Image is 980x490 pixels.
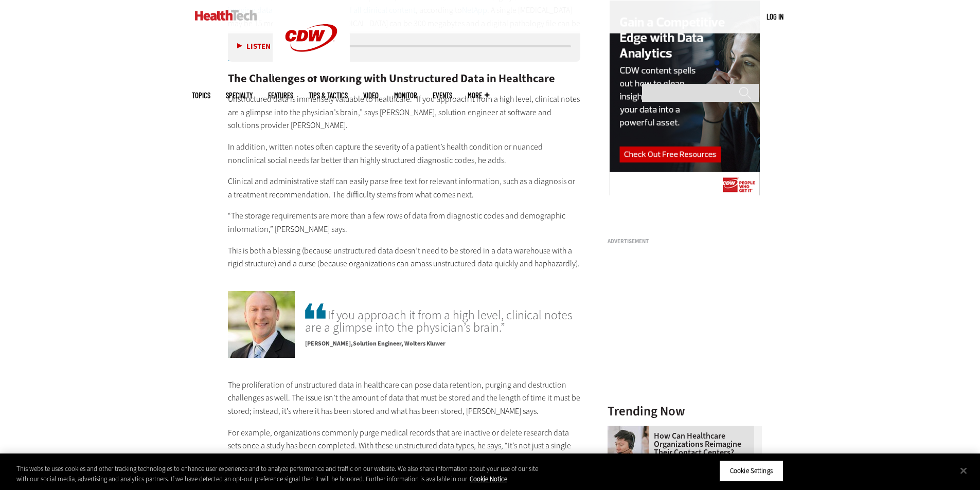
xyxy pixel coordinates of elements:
[228,378,581,418] p: The proliferation of unstructured data in healthcare can pose data retention, purging and destruc...
[608,426,654,434] a: Healthcare contact center
[228,175,581,201] p: Clinical and administrative staff can easily parse free text for relevant information, such as a ...
[767,11,783,22] div: User menu
[608,249,762,377] iframe: advertisement
[470,475,507,483] a: More information about your privacy
[228,209,581,235] p: “The storage requirements are more than a few rows of data from diagnostic codes and demographic ...
[608,432,756,457] a: How Can Healthcare Organizations Reimagine Their Contact Centers?
[433,92,452,99] a: Events
[16,464,539,484] div: This website uses cookies and other tracking technologies to enhance user experience and to analy...
[719,460,783,482] button: Cookie Settings
[228,93,581,132] p: Unstructured data is immensely valuable to healthcare. “If you approach it from a high level, cli...
[305,334,580,349] p: Solution Engineer, Wolters Kluwer
[309,92,348,99] a: Tips & Tactics
[394,92,417,99] a: MonITor
[767,12,783,21] a: Log in
[608,239,762,244] h3: Advertisement
[952,459,975,482] button: Close
[468,92,489,99] span: More
[268,92,293,99] a: Features
[363,92,379,99] a: Video
[305,301,580,334] span: If you approach it from a high level, clinical notes are a glimpse into the physician’s brain.”
[610,1,760,197] img: data analytics right rail
[228,426,581,479] p: For example, organizations commonly purge medical records that are inactive or delete research da...
[273,68,350,79] a: CDW
[305,339,353,348] span: [PERSON_NAME]
[226,92,253,99] span: Specialty
[192,92,210,99] span: Topics
[195,10,257,21] img: Home
[228,291,295,358] img: Brian Laberge
[608,426,649,467] img: Healthcare contact center
[228,244,581,270] p: This is both a blessing (because unstructured data doesn’t need to be stored in a data warehouse ...
[228,140,581,167] p: In addition, written notes often capture the severity of a patient’s health condition or nuanced ...
[608,405,762,418] h3: Trending Now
